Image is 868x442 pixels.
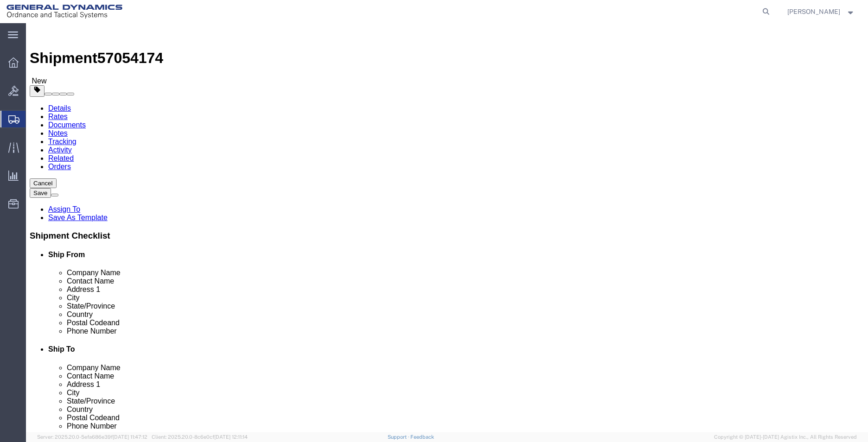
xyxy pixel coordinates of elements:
span: Copyright © [DATE]-[DATE] Agistix Inc., All Rights Reserved [714,433,857,441]
span: Server: 2025.20.0-5efa686e39f [37,434,147,440]
a: Feedback [410,434,434,440]
iframe: FS Legacy Container [26,23,868,432]
span: [DATE] 11:47:12 [113,434,147,440]
img: logo [6,5,122,19]
button: [PERSON_NAME] [787,6,855,17]
span: Client: 2025.20.0-8c6e0cf [152,434,248,440]
a: Support [388,434,411,440]
span: LaShirl Montgomery [787,6,840,17]
span: [DATE] 12:11:14 [214,434,248,440]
